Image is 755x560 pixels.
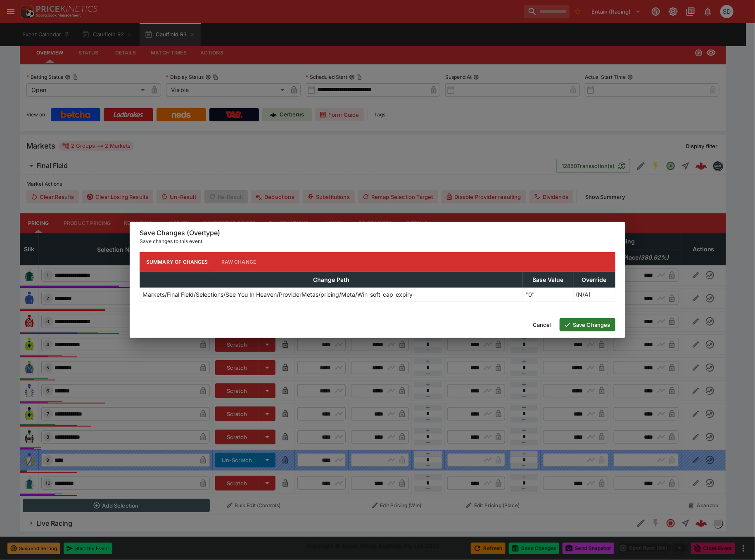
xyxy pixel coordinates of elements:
[140,252,215,272] button: Summary of Changes
[142,290,413,299] p: Markets/Final Field/Selections/See You In Heaven/ProviderMetas/pricing/Meta/Win_soft_cap_expiry
[523,272,573,287] th: Base Value
[140,229,615,237] h6: Save Changes (Overtype)
[140,237,615,246] p: Save changes to this event.
[528,318,556,331] button: Cancel
[573,272,615,287] th: Override
[523,287,573,301] td: "0"
[140,272,523,287] th: Change Path
[560,318,615,331] button: Save Changes
[215,252,263,272] button: Raw Change
[573,287,615,301] td: (N/A)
